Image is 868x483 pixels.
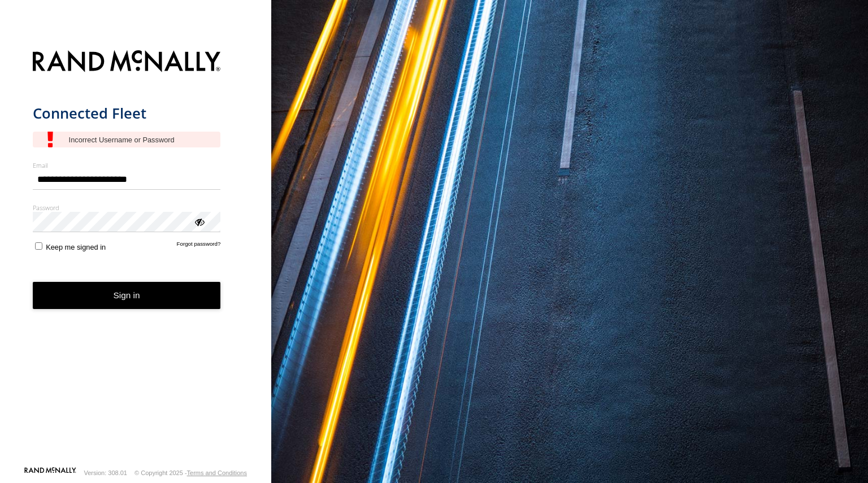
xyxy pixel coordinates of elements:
[46,243,106,251] span: Keep me signed in
[33,203,221,212] label: Password
[35,242,42,250] input: Keep me signed in
[187,469,247,476] a: Terms and Conditions
[177,241,221,251] a: Forgot password?
[33,48,221,77] img: Rand McNally
[24,467,76,478] a: Visit our Website
[134,469,247,476] div: © Copyright 2025 -
[33,43,239,466] form: main
[33,104,221,123] h1: Connected Fleet
[84,469,127,476] div: Version: 308.01
[193,216,205,227] div: ViewPassword
[33,161,221,169] label: Email
[33,282,221,310] button: Sign in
